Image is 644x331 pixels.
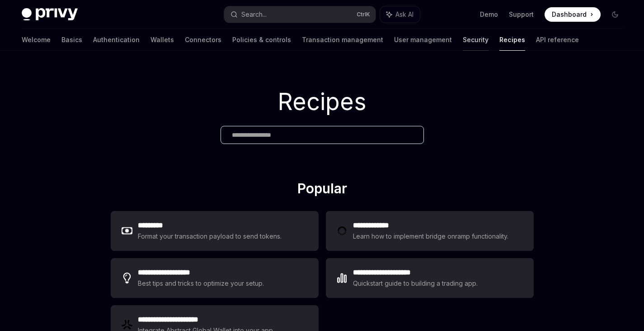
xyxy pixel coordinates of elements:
[232,29,291,51] a: Policies & controls
[111,211,319,251] a: **** ****Format your transaction payload to send tokens.
[463,29,489,51] a: Security
[224,6,375,23] button: Search...CtrlK
[326,211,534,251] a: **** **** ***Learn how to implement bridge onramp functionality.
[241,9,267,20] div: Search...
[394,29,452,51] a: User management
[357,11,370,18] span: Ctrl K
[608,7,622,22] button: Toggle dark mode
[111,180,534,200] h2: Popular
[395,10,414,19] span: Ask AI
[302,29,383,51] a: Transaction management
[22,8,78,21] img: dark logo
[61,29,82,51] a: Basics
[480,10,498,19] a: Demo
[138,278,265,289] div: Best tips and tricks to optimize your setup.
[93,29,140,51] a: Authentication
[138,231,282,242] div: Format your transaction payload to send tokens.
[353,278,478,289] div: Quickstart guide to building a trading app.
[552,10,587,19] span: Dashboard
[499,29,525,51] a: Recipes
[536,29,579,51] a: API reference
[185,29,221,51] a: Connectors
[380,6,420,23] button: Ask AI
[509,10,534,19] a: Support
[22,29,51,51] a: Welcome
[353,231,511,242] div: Learn how to implement bridge onramp functionality.
[545,7,601,22] a: Dashboard
[150,29,174,51] a: Wallets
